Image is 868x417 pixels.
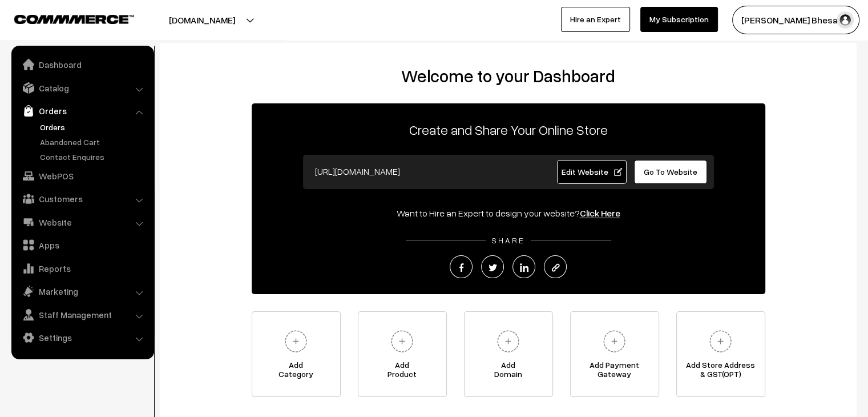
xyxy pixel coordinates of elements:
a: WebPOS [14,166,150,186]
button: [DOMAIN_NAME] [129,6,275,34]
p: Create and Share Your Online Store [252,119,765,140]
a: Go To Website [634,160,708,184]
a: Reports [14,258,150,279]
h2: Welcome to your Dashboard [171,66,845,86]
img: plus.svg [386,326,418,357]
span: Add Payment Gateway [571,360,659,383]
a: AddProduct [358,311,447,397]
span: Add Category [252,360,340,383]
a: Customers [14,189,150,209]
a: Hire an Expert [561,7,630,32]
a: Dashboard [14,54,150,75]
a: Click Here [580,207,620,219]
img: plus.svg [280,326,312,357]
a: Marketing [14,281,150,302]
a: Website [14,212,150,232]
a: Edit Website [557,160,627,184]
a: COMMMERCE [14,11,114,25]
div: Want to Hire an Expert to design your website? [252,206,765,220]
span: Add Product [358,360,446,383]
a: AddCategory [252,311,341,397]
a: Contact Enquires [37,151,150,163]
img: plus.svg [492,326,524,357]
img: COMMMERCE [14,15,134,23]
a: Settings [14,327,150,348]
a: AddDomain [464,311,553,397]
a: Apps [14,235,150,255]
img: plus.svg [599,326,630,357]
button: [PERSON_NAME] Bhesani… [732,6,859,34]
span: Go To Website [644,167,697,177]
a: Staff Management [14,304,150,325]
a: Abandoned Cart [37,136,150,148]
a: Add PaymentGateway [570,311,659,397]
a: Orders [37,121,150,133]
a: Catalog [14,78,150,98]
span: Add Store Address & GST(OPT) [677,360,765,383]
span: Add Domain [465,360,552,383]
span: Edit Website [561,167,622,177]
a: Orders [14,101,150,121]
a: My Subscription [640,7,718,32]
img: user [837,11,854,29]
a: Add Store Address& GST(OPT) [676,311,765,397]
span: SHARE [486,235,531,245]
img: plus.svg [705,326,736,357]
